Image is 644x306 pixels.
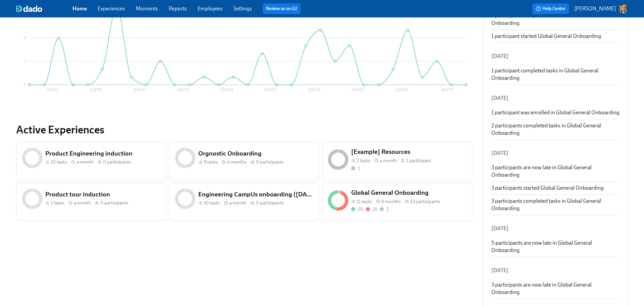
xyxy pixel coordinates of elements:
tspan: [DATE] [441,87,454,92]
span: 1 participant [406,158,431,164]
a: Experiences [98,5,125,12]
div: 1 participant completed tasks in Global General Onboarding [491,67,620,82]
a: [Example] Resources2 tasks a month1 participant1 [322,142,472,180]
li: [DATE] [491,262,620,279]
li: [DATE] [491,90,620,106]
tspan: [DATE] [177,87,190,92]
tspan: 3 [24,59,26,64]
button: Review us on G2 [263,3,301,14]
span: 0 participants [100,200,128,206]
div: 2 participants completed tasks in Global General Onboarding [491,12,620,27]
tspan: [DATE] [395,87,408,92]
tspan: 6 [24,36,26,40]
div: 1 participant was enrolled in Global General Onboarding [491,109,620,116]
div: Not started [351,165,360,172]
a: Reports [169,5,187,12]
div: 1 [358,165,360,172]
tspan: [DATE] [90,87,102,92]
img: AOh14Gg9iVdVtSq9XU8edFn1CYLOmL7Mn9SzLJkD6CPLrw=s96-c [619,4,628,13]
span: a month [76,159,94,165]
tspan: 0 [23,82,26,87]
span: 4 months [227,159,247,165]
button: [PERSON_NAME] [574,4,628,13]
div: 3 participants are now late in Global General Onboarding [491,281,620,296]
a: Settings [233,5,252,12]
div: With overdue tasks [366,206,377,212]
tspan: [DATE] [46,87,59,92]
div: 2 [386,206,389,212]
span: 0 participants [103,159,131,165]
a: Product tour induction2 tasks a month0 participants [16,183,166,221]
div: Completed all due tasks [351,206,363,212]
h5: Product tour induction [45,190,161,199]
div: Not started [380,206,389,212]
tspan: [DATE] [133,87,146,92]
span: a month [74,200,91,206]
div: 5 participants are now late in Global General Onboarding [491,239,620,254]
div: 3 participants started Global General Onboarding [491,184,620,192]
h5: Engineering CampUs onboarding ([DATE]) [198,190,314,199]
span: 43 participants [410,198,440,205]
tspan: [DATE] [264,87,277,92]
div: 2 participants completed tasks in Global General Onboarding [491,122,620,137]
a: dado [16,5,72,12]
a: Engineering CampUs onboarding ([DATE])10 tasks a month0 participants [169,183,319,221]
a: Home [72,5,87,12]
span: 2 tasks [357,158,370,164]
h5: Global General Onboarding [351,188,467,197]
p: [PERSON_NAME] [574,5,616,12]
tspan: [DATE] [221,87,233,92]
a: Review us on G2 [266,5,297,12]
span: 2 tasks [51,200,64,206]
h5: Orgnostic Onboarding [198,149,314,158]
tspan: [DATE] [308,87,320,92]
div: 1 participant started Global General Onboarding [491,33,620,40]
span: 9 tasks [204,159,218,165]
h5: [Example] Resources [351,147,467,156]
span: Help Center [536,5,566,12]
span: 0 participants [256,159,284,165]
span: 0 participants [256,200,284,206]
img: dado [16,5,42,12]
a: Active Experiences [16,123,472,136]
button: Help Center [532,3,569,14]
a: Moments [136,5,158,12]
span: 6 months [381,198,401,205]
span: a month [229,200,247,206]
span: 10 tasks [51,159,67,165]
li: [DATE] [491,48,620,64]
li: [DATE] [491,145,620,161]
span: 10 tasks [204,200,220,206]
div: 3 participants are now late in Global General Onboarding [491,164,620,179]
a: Product Engineering induction10 tasks a month0 participants [16,142,166,180]
div: 20 [358,206,363,212]
span: a month [380,158,397,164]
a: Global General Onboarding11 tasks 6 months43 participants20212 [322,183,472,221]
a: Orgnostic Onboarding9 tasks 4 months0 participants [169,142,319,180]
div: 21 [373,206,377,212]
span: 11 tasks [357,198,372,205]
h5: Product Engineering induction [45,149,161,158]
a: Employees [198,5,223,12]
li: [DATE] [491,221,620,237]
div: 3 participants completed tasks in Global General Onboarding [491,197,620,212]
tspan: [DATE] [352,87,364,92]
